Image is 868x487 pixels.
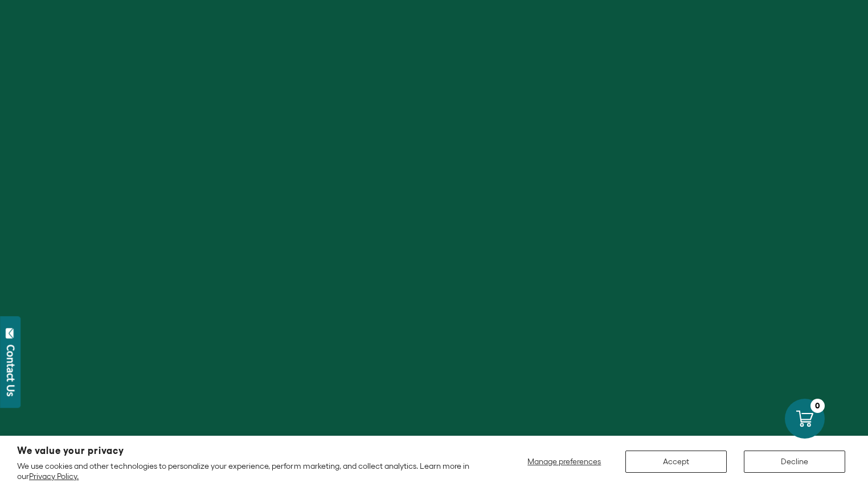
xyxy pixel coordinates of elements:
div: 0 [810,399,825,413]
button: Manage preferences [521,451,608,473]
p: We use cookies and other technologies to personalize your experience, perform marketing, and coll... [17,461,479,481]
div: Contact Us [5,345,17,396]
a: Privacy Policy. [29,472,79,481]
button: Decline [744,451,845,473]
h2: We value your privacy [17,446,479,456]
button: Accept [625,451,727,473]
span: Manage preferences [527,457,601,466]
